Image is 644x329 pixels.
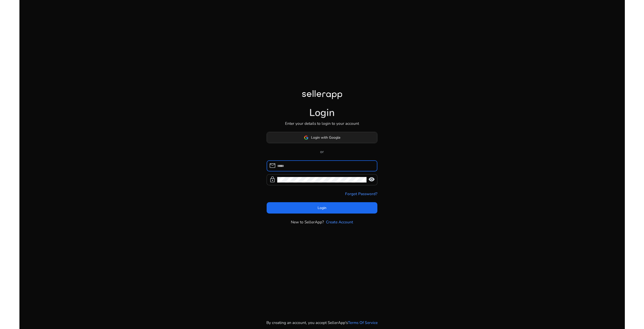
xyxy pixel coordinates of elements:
span: mail [269,162,276,169]
h1: Login [309,107,335,119]
button: Login with Google [267,132,378,143]
a: Terms Of Service [348,320,378,325]
span: Login with Google [311,135,340,140]
p: Enter your details to login to your account [285,121,359,126]
a: Create Account [326,219,353,225]
p: New to SellerApp? [291,219,324,225]
img: google-logo.svg [304,135,309,140]
span: visibility [368,176,375,183]
span: lock [269,176,276,183]
p: or [267,149,378,155]
span: Login [318,205,326,211]
button: Login [267,202,378,214]
a: Forgot Password? [345,191,377,197]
